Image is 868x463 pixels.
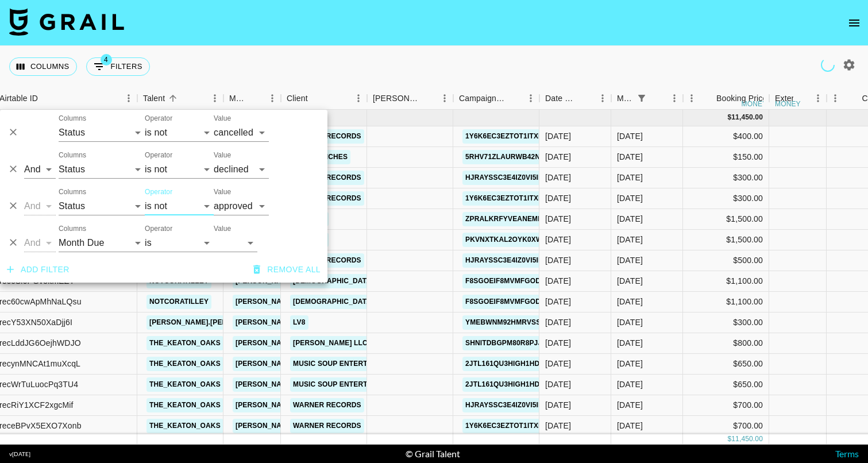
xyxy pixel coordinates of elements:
div: $700.00 [683,416,769,437]
a: [DEMOGRAPHIC_DATA] [290,274,376,288]
div: Aug '25 [617,234,643,245]
button: Menu [683,90,700,107]
a: the_keaton_oaks [146,398,223,412]
div: 7/31/2025 [545,275,571,287]
label: Operator [145,151,172,160]
div: $300.00 [683,188,769,209]
button: Sort [578,90,594,106]
div: Aug '25 [617,254,643,266]
div: 7/31/2025 [545,296,571,307]
div: Aug '25 [617,130,643,142]
div: Aug '25 [617,275,643,287]
a: ZpralkRFyveANEMK4jJd [462,212,562,226]
button: Delete [5,160,22,178]
a: 1y6K6ec3eztoT1ITXb0z [462,419,554,433]
div: 8/7/2025 [545,172,571,183]
div: $700.00 [683,395,769,416]
a: LV8 [290,315,308,330]
button: Sort [700,90,716,106]
div: 8/7/2025 [545,254,571,266]
div: Aug '25 [617,317,643,328]
div: 8/7/2025 [545,399,571,411]
button: Show filters [634,90,650,106]
a: 1y6K6ec3eztoT1ITXb0z [462,129,554,144]
label: Columns [59,151,86,160]
a: [PERSON_NAME][EMAIL_ADDRESS][DOMAIN_NAME] [233,315,420,330]
button: Add filter [2,259,74,280]
a: the_keaton_oaks [146,419,223,433]
button: Menu [120,90,137,107]
label: Columns [59,224,86,234]
div: Date Created [539,87,611,110]
div: Aug '25 [617,399,643,411]
button: Sort [38,90,54,106]
a: the_keaton_oaks [146,336,223,350]
button: Sort [650,90,666,106]
div: Month Due [611,87,683,110]
label: Value [214,114,231,124]
select: Logic operator [24,160,56,179]
div: 8/11/2025 [545,151,571,163]
div: money [742,101,767,107]
div: $150.00 [683,147,769,168]
div: 11,450.00 [731,113,763,122]
a: the_keaton_oaks [146,377,223,392]
div: 7/10/2025 [545,213,571,225]
div: $500.00 [683,250,769,271]
button: Menu [264,90,281,107]
div: Talent [143,87,165,110]
span: Refreshing users, campaigns... [820,57,835,72]
label: Value [214,224,231,234]
div: Booker [367,87,453,110]
div: v [DATE] [9,450,30,458]
div: Manager [223,87,281,110]
button: Menu [350,90,367,107]
div: $650.00 [683,375,769,395]
button: Delete [5,124,22,141]
a: 2JtL161QU3HIGH1hdV8x [462,357,555,371]
a: YmEbwnM92hMrVsSYKxCj [462,315,567,330]
div: $1,100.00 [683,292,769,312]
div: Aug '25 [617,337,643,349]
div: 6/20/2025 [545,337,571,349]
div: 8/7/2025 [545,130,571,142]
button: Sort [165,90,181,106]
div: money [775,101,801,107]
div: Aug '25 [617,172,643,183]
button: Menu [594,90,611,107]
div: Campaign (Type) [453,87,539,110]
button: Remove all [249,259,325,280]
button: Menu [666,90,683,107]
select: Logic operator [24,234,56,252]
span: 4 [101,54,112,65]
div: $300.00 [683,312,769,333]
button: Menu [809,90,827,107]
a: [PERSON_NAME][EMAIL_ADDRESS][DOMAIN_NAME] [233,336,420,350]
button: Menu [436,90,453,107]
button: open drawer [843,11,866,34]
div: $1,500.00 [683,230,769,250]
div: Date Created [545,87,578,110]
div: Booking Price [716,87,767,110]
a: [PERSON_NAME][EMAIL_ADDRESS][DOMAIN_NAME] [233,419,420,433]
div: 11,450.00 [731,434,763,444]
div: $ [727,434,731,444]
div: $400.00 [683,126,769,147]
a: hjRAysSC3e4IZ0VI5ilq [462,171,551,185]
div: 1 active filter [634,90,650,106]
div: $1,500.00 [683,209,769,230]
button: Show filters [86,57,150,76]
button: Sort [846,90,862,106]
a: [PERSON_NAME][EMAIL_ADDRESS][DOMAIN_NAME] [233,377,420,392]
a: ShNitDBgPm80r8pJJiMQ [462,336,558,350]
div: Aug '25 [617,213,643,225]
label: Columns [59,187,86,197]
div: $650.00 [683,354,769,375]
div: $ [727,113,731,122]
button: Sort [308,90,324,106]
div: 8/7/2025 [545,420,571,431]
a: [PERSON_NAME][EMAIL_ADDRESS][DOMAIN_NAME] [233,357,420,371]
div: Aug '25 [617,192,643,204]
label: Columns [59,114,86,124]
a: F8sgoEIf8mVMfGODIh6C [462,274,560,288]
